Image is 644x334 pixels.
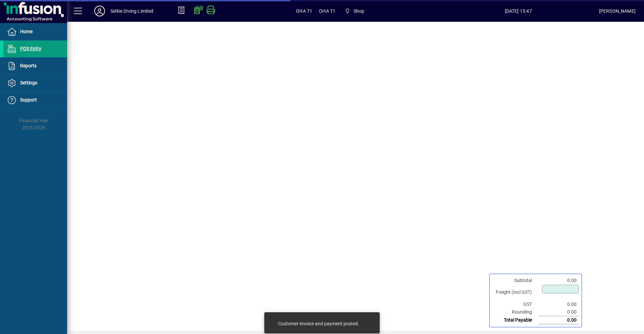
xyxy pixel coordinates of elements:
span: OHA T1 [319,6,335,16]
td: Rounding [492,308,539,316]
td: Total Payable [492,316,539,324]
td: Freight (Incl GST) [492,284,539,300]
a: Settings [3,75,67,91]
span: Shop [342,5,367,17]
a: Reports [3,58,67,74]
td: GST [492,300,539,308]
td: 0.00 [539,300,579,308]
div: [PERSON_NAME] [599,6,636,16]
a: Support [3,92,67,109]
span: Shop [354,6,365,16]
span: [DATE] 15:47 [438,6,599,16]
td: Subtotal [492,277,539,284]
div: Selkie Diving Limited [110,6,154,16]
td: 0.00 [539,277,579,284]
span: Support [20,97,37,103]
span: OHA T1 [296,6,312,16]
a: Home [3,23,67,40]
div: Customer invoice and payment posted. [278,320,359,327]
td: 0.00 [539,308,579,316]
button: Profile [89,5,110,17]
span: Reports [20,63,37,68]
span: Home [20,29,33,34]
td: 0.00 [539,316,579,324]
span: POS Entry [20,46,41,51]
span: Settings [20,80,37,85]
